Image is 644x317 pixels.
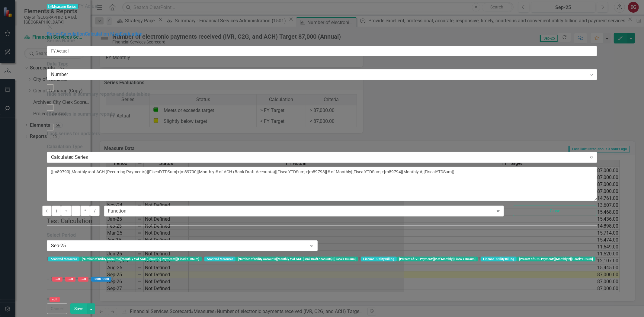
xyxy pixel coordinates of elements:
label: null [50,297,60,302]
label: Archived Measures [204,257,235,261]
button: - [71,206,80,216]
button: Save [70,303,87,314]
label: Data Type [47,61,597,68]
label: Calculation Type [47,143,597,150]
legend: Test Calculation [47,216,597,226]
label: null [78,277,88,282]
textarea: ([m89790][Monthly # of ACH (Recurring Payments)][FiscalYTDSum]+[m89790][Monthly # of ACH (Bank Dr... [47,167,597,201]
button: + [61,206,71,216]
label: null [52,277,62,282]
label: 5000.0000 [91,277,111,282]
button: Close [513,206,597,216]
label: Select Period [47,232,318,239]
label: Series Name [47,37,597,44]
div: Function [108,208,127,215]
a: Evaluation [120,31,143,37]
span: Measure Series [47,4,78,10]
a: Series [47,31,61,37]
button: / [90,206,100,216]
span: ( + + + ) = ( + + + ) = [47,255,597,302]
label: [Percent of IVR Payments][# of Monthly][FiscalYTDSum] [397,257,478,261]
div: Hide series in summary reports [47,111,115,118]
label: Finance - Utility Billing [361,257,397,261]
label: null [65,277,75,282]
label: [Percent of C2G Payments][Monthly #][FiscalYTDSum] [517,257,595,261]
button: Cancel [47,303,67,314]
div: Sep-25 [51,242,307,249]
div: Number [51,71,587,78]
div: Lock series for updaters [47,130,100,137]
div: Hide series in summary reports and data tables [47,91,150,98]
label: Archived Measures [48,257,79,261]
button: ( [42,206,52,216]
span: FY Actual [78,3,98,9]
label: [Number of Utility Accounts][Monthly # of ACH (Recurring Payments)][FiscalYTDSum] [79,257,202,261]
input: Series Name [47,46,597,56]
a: Calculation [61,31,85,37]
div: Calculated Series [51,154,587,161]
label: Finance - Utility Billing [481,257,517,261]
label: [Number of Utility Accounts][Monthly # of ACH (Bank Draft Accounts)][FiscalYTDSum] [235,257,358,261]
a: Calculation Map [85,31,120,37]
button: ) [52,206,61,216]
